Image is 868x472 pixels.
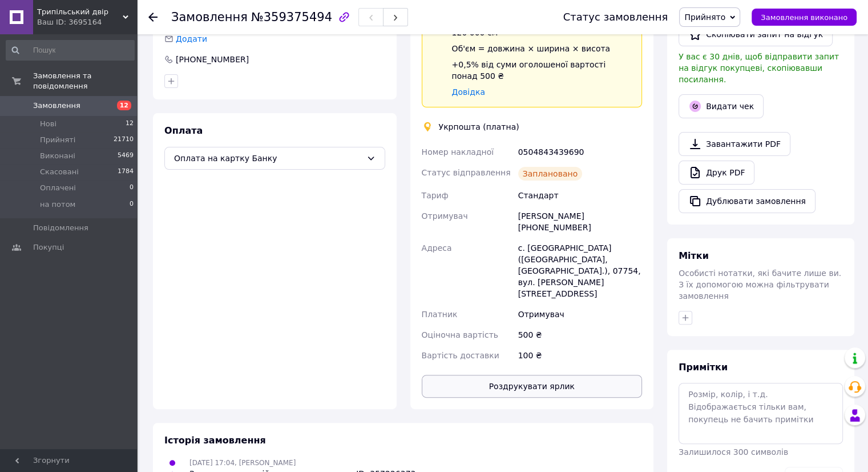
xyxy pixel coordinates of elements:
div: Заплановано [518,167,583,181]
div: 0504843439690 [516,142,644,162]
div: 100 ₴ [516,345,644,366]
div: [PERSON_NAME] [PHONE_NUMBER] [516,206,644,238]
span: Мітки [679,250,709,261]
div: Об'єм = довжина × ширина × висота [452,43,633,54]
button: Замовлення виконано [752,9,857,26]
span: Прийнято [684,13,725,22]
span: Номер накладної [422,147,494,157]
span: Додати [176,34,207,43]
span: Замовлення та повідомлення [33,71,137,91]
span: Вартість доставки [422,351,499,360]
span: №359375494 [251,10,332,24]
span: Прийняті [40,135,75,145]
div: +0,5% від суми оголошеної вартості понад 500 ₴ [452,59,633,82]
span: Оплата [164,125,203,136]
button: Видати чек [679,94,764,118]
span: Адреса [422,243,452,253]
button: Роздрукувати ярлик [422,375,643,398]
span: 0 [130,199,134,210]
span: Замовлення виконано [761,13,847,22]
div: Отримувач [516,304,644,325]
span: 12 [117,101,131,110]
div: Повернутися назад [148,11,158,23]
span: Замовлення [171,10,248,24]
span: Примітки [679,362,728,373]
button: Дублювати замовлення [679,189,815,213]
span: Залишилося 300 символів [679,447,788,457]
span: Замовлення [33,101,80,111]
span: 12 [126,119,134,129]
div: Укрпошта (платна) [436,121,522,133]
span: Скасовані [40,167,79,177]
span: Виконані [40,151,75,161]
div: Ваш ID: 3695164 [37,17,137,27]
div: 500 ₴ [516,325,644,345]
span: Повідомлення [33,223,88,233]
span: на потом [40,199,75,210]
span: Трипільський двір [37,7,123,17]
span: 1784 [118,167,134,177]
span: [DATE] 17:04, [PERSON_NAME] [189,459,296,467]
div: Стандарт [516,185,644,206]
span: У вас є 30 днів, щоб відправити запит на відгук покупцеві, скопіювавши посилання. [679,52,839,84]
span: Платник [422,310,458,319]
span: Покупці [33,242,64,253]
span: Нові [40,119,56,129]
a: Завантажити PDF [679,132,790,156]
a: Друк PDF [679,161,754,185]
span: Тариф [422,191,449,200]
span: 5469 [118,151,134,161]
span: Оціночна вартість [422,330,498,339]
div: с. [GEOGRAPHIC_DATA] ([GEOGRAPHIC_DATA], [GEOGRAPHIC_DATA].), 07754, вул. [PERSON_NAME][STREET_AD... [516,238,644,304]
span: 0 [130,183,134,193]
input: Пошук [6,40,135,61]
span: Оплачені [40,183,76,193]
span: Статус відправлення [422,168,511,177]
span: Отримувач [422,211,468,221]
span: Історія замовлення [164,435,266,446]
span: 21710 [114,135,134,145]
span: Особисті нотатки, які бачите лише ви. З їх допомогою можна фільтрувати замовлення [679,269,841,301]
div: Статус замовлення [563,11,668,23]
span: Оплата на картку Банку [174,152,362,165]
a: Довідка [452,87,485,97]
div: [PHONE_NUMBER] [175,54,250,65]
